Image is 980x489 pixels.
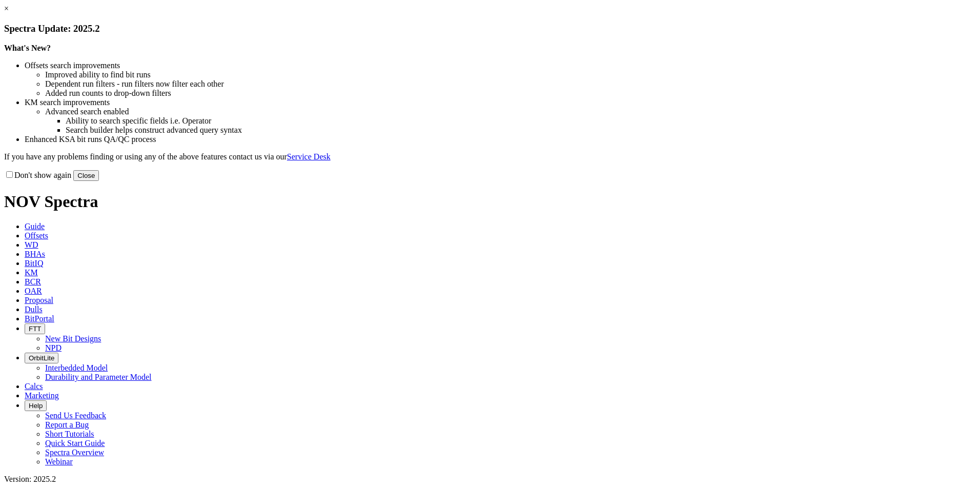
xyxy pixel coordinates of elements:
span: FTT [29,325,41,333]
a: Webinar [45,457,73,466]
li: Dependent run filters - run filters now filter each other [45,79,976,89]
a: Report a Bug [45,420,89,429]
li: KM search improvements [25,98,976,107]
span: Dulls [25,305,43,314]
a: Interbedded Model [45,363,108,372]
li: Search builder helps construct advanced query syntax [66,126,976,135]
a: NPD [45,343,62,352]
span: BCR [25,277,41,286]
span: Help [29,402,43,410]
a: Service Desk [287,152,331,161]
strong: What's New? [4,44,51,52]
span: WD [25,240,38,249]
input: Don't show again [6,171,13,178]
h1: NOV Spectra [4,192,976,211]
span: KM [25,268,38,277]
span: Proposal [25,296,53,304]
a: New Bit Designs [45,334,101,343]
li: Enhanced KSA bit runs QA/QC process [25,135,976,144]
li: Added run counts to drop-down filters [45,89,976,98]
li: Improved ability to find bit runs [45,70,976,79]
a: Send Us Feedback [45,411,106,420]
span: Marketing [25,391,59,400]
span: Guide [25,222,45,231]
span: Calcs [25,382,43,391]
a: Short Tutorials [45,430,94,438]
span: OAR [25,287,42,295]
span: BHAs [25,250,45,258]
span: Offsets [25,231,48,240]
li: Offsets search improvements [25,61,976,70]
li: Ability to search specific fields i.e. Operator [66,116,976,126]
div: Version: 2025.2 [4,475,976,484]
li: Advanced search enabled [45,107,976,116]
p: If you have any problems finding or using any of the above features contact us via our [4,152,976,161]
span: OrbitLite [29,354,54,362]
span: BitPortal [25,314,54,323]
h3: Spectra Update: 2025.2 [4,23,976,34]
a: Quick Start Guide [45,439,105,447]
a: × [4,4,9,13]
button: Close [73,170,99,181]
label: Don't show again [4,171,71,179]
a: Spectra Overview [45,448,104,457]
a: Durability and Parameter Model [45,373,152,381]
span: BitIQ [25,259,43,268]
